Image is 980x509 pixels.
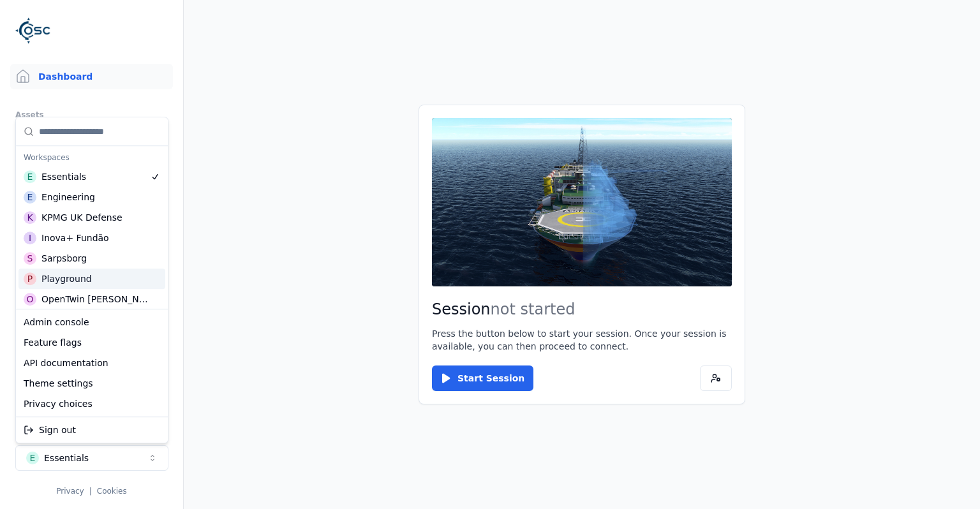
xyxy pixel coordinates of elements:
[41,211,122,224] div: KPMG UK Defense
[24,170,36,183] div: E
[41,191,95,203] div: Engineering
[24,211,36,224] div: K
[19,149,165,166] div: Workspaces
[24,191,36,203] div: E
[19,332,165,353] div: Feature flags
[24,272,36,285] div: P
[19,373,165,394] div: Theme settings
[41,293,151,306] div: OpenTwin [PERSON_NAME]
[24,252,36,265] div: S
[41,252,87,265] div: Sarpsborg
[19,394,165,414] div: Privacy choices
[16,117,168,309] div: Suggestions
[16,417,168,443] div: Suggestions
[19,353,165,373] div: API documentation
[19,312,165,332] div: Admin console
[41,170,86,183] div: Essentials
[24,232,36,244] div: I
[41,272,92,285] div: Playground
[16,309,168,417] div: Suggestions
[41,232,109,244] div: Inova+ Fundão
[24,293,36,306] div: O
[19,420,165,440] div: Sign out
